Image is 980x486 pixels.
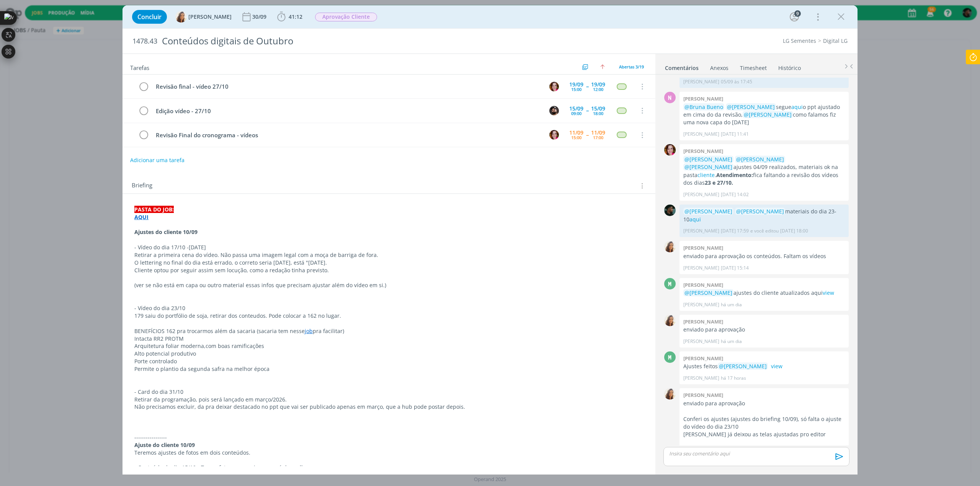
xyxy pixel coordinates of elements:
[134,365,644,373] p: Permite o plantio da segunda safra na melhor época
[716,171,753,179] strong: Atendimento:
[591,130,605,135] div: 11/09
[134,304,644,312] p: - Vídeo do dia 23/10
[134,388,644,396] p: - Card do dia 31/10
[152,106,542,116] div: Edição vídeo - 27/10
[721,375,746,382] span: há 17 horas
[780,228,808,234] span: [DATE] 18:00
[721,338,742,345] span: há um dia
[750,228,779,234] span: e você editou
[571,135,581,140] div: 15:00
[740,61,767,72] a: Timesheet
[689,216,701,223] a: aqui
[134,244,189,251] span: - Vídeo do dia 17/10 -
[134,396,644,403] p: Retirar da programação, pois será lançado em março/2026.
[664,388,676,400] img: V
[134,350,644,358] p: Alto potencial produtivo
[683,301,719,308] p: [PERSON_NAME]
[736,156,784,163] span: @[PERSON_NAME]
[684,163,732,171] span: @[PERSON_NAME]
[736,208,784,215] span: @[PERSON_NAME]
[134,335,644,343] p: Intacta RR2 PROTM
[794,10,801,17] div: 9
[586,84,588,89] span: --
[684,103,723,111] span: @Bruna Bueno
[132,181,152,191] span: Briefing
[134,441,195,449] strong: Ajuste do cliente 10/09
[719,362,767,370] span: @[PERSON_NAME]
[788,11,800,23] button: 9
[175,11,232,23] button: V[PERSON_NAME]
[684,289,732,296] span: @[PERSON_NAME]
[683,148,723,154] b: [PERSON_NAME]
[132,37,157,46] span: 1478.43
[783,37,816,44] a: LG Sementes
[664,205,676,216] img: K
[137,14,162,20] span: Concluir
[683,252,845,260] p: enviado para aprovação os conteúdos. Faltam os vídeos
[549,130,559,140] img: B
[664,278,676,289] div: M
[134,403,644,411] p: Não precisamos excluir, da pra deixar destacado no ppt que vai ser publicado apenas em março, que...
[593,111,603,115] div: 18:00
[721,265,749,271] span: [DATE] 15:14
[771,362,782,370] a: view
[134,342,644,350] p: Arquitetura foliar moderna,com boas ramificações
[134,434,644,441] p: -----------------
[683,265,719,271] p: [PERSON_NAME]
[664,144,676,156] img: B
[683,326,845,333] p: enviado para aprovação
[586,132,588,138] span: --
[710,64,728,72] div: Anexos
[683,392,723,398] b: [PERSON_NAME]
[683,281,723,288] b: [PERSON_NAME]
[152,130,542,140] div: Revisão Final do cronograma - vídeos
[130,62,149,72] span: Tarefas
[683,244,723,251] b: [PERSON_NAME]
[305,327,313,335] a: job
[159,32,546,50] div: Conteúdos digitais de Outubro
[683,208,845,223] p: materiais do dia 23-10
[549,106,559,115] img: B
[275,11,304,23] button: 41:12
[189,244,206,251] span: [DATE]
[134,281,644,289] p: (ver se não está em capa ou outro material essas infos que precisam ajustar além do vídeo em si.)
[134,327,644,335] p: BENEFÍCIOS 162 pra trocarmos além da sacaria (sacaria tem nesse pra facilitar)
[683,362,845,370] p: Ajustes feitos
[721,301,742,308] span: há um dia
[132,10,167,24] button: Concluir
[591,82,605,87] div: 19/09
[569,82,583,87] div: 19/09
[315,13,377,21] span: Aprovação Cliente
[619,64,644,70] span: Abertas 3/19
[122,5,857,475] div: dialog
[188,14,232,20] span: [PERSON_NAME]
[548,129,560,141] button: B
[664,92,676,103] div: N
[664,241,676,252] img: V
[134,267,644,274] p: Cliente optou por seguir assim sem locução, como a redação tinha previsto.
[721,78,752,85] span: 05/09 às 17:45
[571,111,581,115] div: 09:00
[823,289,834,296] a: view
[593,87,603,91] div: 12:00
[683,355,723,362] b: [PERSON_NAME]
[683,431,845,438] p: [PERSON_NAME] já deixou as telas ajustadas pro editor
[664,351,676,363] div: M
[683,318,723,325] b: [PERSON_NAME]
[549,82,559,91] img: B
[665,61,699,72] a: Comentários
[683,228,719,234] p: [PERSON_NAME]
[569,106,583,111] div: 15/09
[548,81,560,92] button: B
[289,13,302,20] span: 41:12
[569,130,583,135] div: 11/09
[683,289,845,297] p: ajustes do cliente atualizados aqui
[586,108,588,113] span: --
[705,179,733,186] strong: 23 e 27/10.
[134,251,378,258] span: Retirar a primeira cena do vídeo. Não passa uma imagem legal com a moça de barriga de fora.
[683,78,719,85] p: [PERSON_NAME]
[683,95,723,102] b: [PERSON_NAME]
[600,65,605,69] img: arrow-up.svg
[130,153,185,167] button: Adicionar uma tarefa
[823,37,848,44] a: Digital LG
